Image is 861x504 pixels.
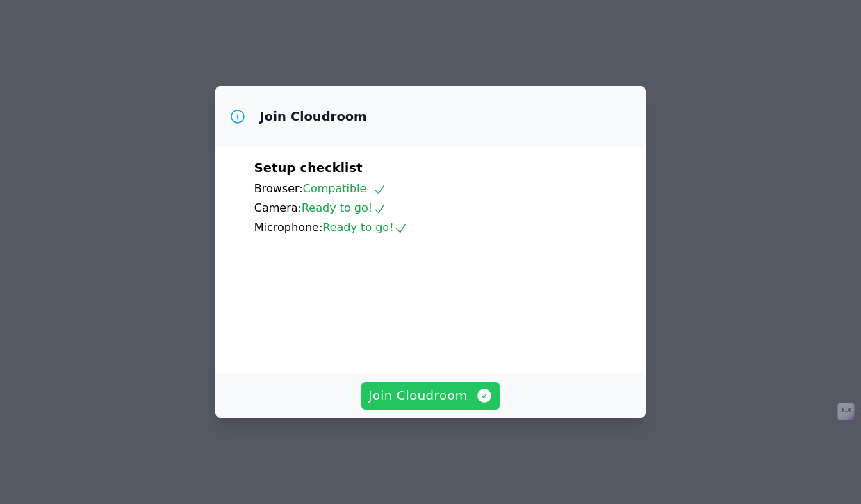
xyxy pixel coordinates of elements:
[361,382,500,410] button: Join Cloudroom
[368,386,493,405] span: Join Cloudroom
[254,201,302,215] span: Camera:
[260,108,367,125] h3: Join Cloudroom
[254,221,323,234] span: Microphone:
[254,182,303,195] span: Browser:
[303,182,387,195] span: Compatible
[254,160,363,175] span: Setup checklist
[322,221,407,234] span: Ready to go!
[302,201,386,215] span: Ready to go!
